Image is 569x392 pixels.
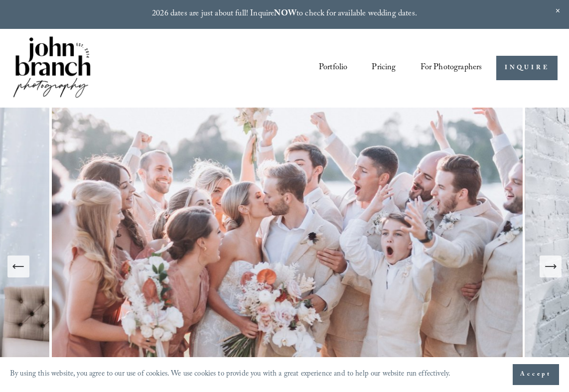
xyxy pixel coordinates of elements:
[520,370,552,380] span: Accept
[421,60,482,76] span: For Photographers
[372,59,396,77] a: Pricing
[496,56,558,80] a: INQUIRE
[10,367,450,382] p: By using this website, you agree to our use of cookies. We use cookies to provide you with a grea...
[11,34,92,102] img: John Branch IV Photography
[540,256,562,277] button: Next Slide
[7,256,29,277] button: Previous Slide
[513,364,559,385] button: Accept
[319,59,347,77] a: Portfolio
[421,59,482,77] a: folder dropdown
